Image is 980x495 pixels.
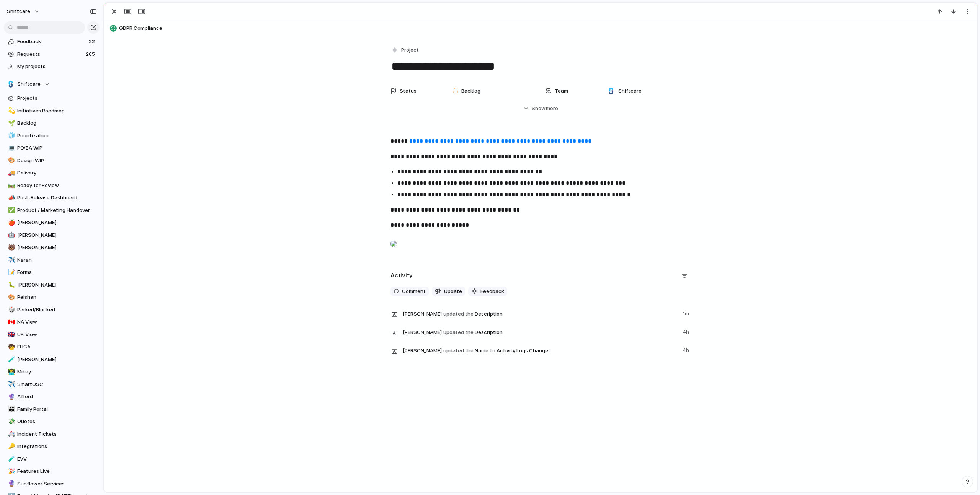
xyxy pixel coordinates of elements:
[8,268,13,277] div: 📝
[8,106,13,115] div: 💫
[7,8,30,15] span: shiftcare
[4,142,100,154] a: 💻PO/BA WIP
[4,391,100,402] a: 🔮Afford
[8,343,13,352] div: 🧒
[7,381,15,388] button: ✈️
[86,50,96,58] span: 205
[17,455,97,463] span: EVV
[4,117,100,129] a: 🌱Backlog
[4,416,100,427] a: 💸Quotes
[443,310,474,318] span: updated the
[17,144,97,152] span: PO/BA WIP
[4,180,100,191] div: 🛤️Ready for Review
[4,130,100,142] a: 🧊Prioritization
[4,230,100,241] a: 🤖[PERSON_NAME]
[4,242,100,253] a: 🐻[PERSON_NAME]
[7,430,15,438] button: 🚑
[4,428,100,440] a: 🚑Incident Tickets
[17,306,97,314] span: Parked/Blocked
[7,480,15,488] button: 🔮
[4,279,100,291] div: 🐛[PERSON_NAME]
[532,105,546,112] span: Show
[8,380,13,389] div: ✈️
[8,181,13,190] div: 🛤️
[432,287,465,296] button: Update
[403,308,678,319] span: Description
[403,347,442,355] span: [PERSON_NAME]
[683,345,691,354] span: 4h
[4,478,100,490] div: 🔮Sunflower Services
[8,231,13,239] div: 🤖
[4,192,100,204] a: 📣Post-Release Dashboard
[7,182,15,189] button: 🛤️
[8,405,13,414] div: 👪
[7,443,15,450] button: 🔑
[4,354,100,365] a: 🧪[PERSON_NAME]
[8,392,13,401] div: 🔮
[443,329,474,336] span: updated the
[8,144,13,153] div: 💻
[7,393,15,401] button: 🔮
[17,119,97,127] span: Backlog
[7,318,15,326] button: 🇨🇦
[7,418,15,425] button: 💸
[8,355,13,364] div: 🧪
[4,404,100,415] a: 👪Family Portal
[17,443,97,450] span: Integrations
[7,244,15,251] button: 🐻
[8,442,13,451] div: 🔑
[683,327,691,336] span: 4h
[555,87,568,95] span: Team
[7,107,15,115] button: 💫
[4,466,100,477] a: 🎉Features Live
[7,169,15,177] button: 🚚
[17,107,97,115] span: Initiatives Roadmap
[7,119,15,127] button: 🌱
[402,288,426,295] span: Comment
[7,343,15,351] button: 🧒
[17,157,97,164] span: Design WIP
[403,310,442,318] span: [PERSON_NAME]
[4,105,100,117] a: 💫Initiatives Roadmap
[4,341,100,353] a: 🧒EHCA
[89,38,96,46] span: 22
[490,347,495,355] span: to
[4,366,100,378] a: 👨‍💻Mikey
[7,144,15,152] button: 💻
[4,316,100,328] div: 🇨🇦NA View
[4,217,100,228] a: 🍎[PERSON_NAME]
[7,405,15,413] button: 👪
[683,308,691,318] span: 1m
[17,430,97,438] span: Incident Tickets
[403,327,678,337] span: Description
[4,254,100,266] a: ✈️Karan
[17,63,97,70] span: My projects
[4,267,100,278] div: 📝Forms
[17,281,97,289] span: [PERSON_NAME]
[4,49,100,60] a: Requests205
[7,269,15,276] button: 📝
[400,87,416,95] span: Status
[17,182,97,189] span: Ready for Review
[8,119,13,128] div: 🌱
[119,24,973,32] span: GDPR Compliance
[17,343,97,351] span: EHCA
[8,293,13,302] div: 🎨
[8,430,13,438] div: 🚑
[8,417,13,426] div: 💸
[4,453,100,465] a: 🧪EVV
[4,205,100,216] div: ✅Product / Marketing Handover
[8,318,13,327] div: 🇨🇦
[17,356,97,363] span: [PERSON_NAME]
[17,318,97,326] span: NA View
[8,330,13,339] div: 🇬🇧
